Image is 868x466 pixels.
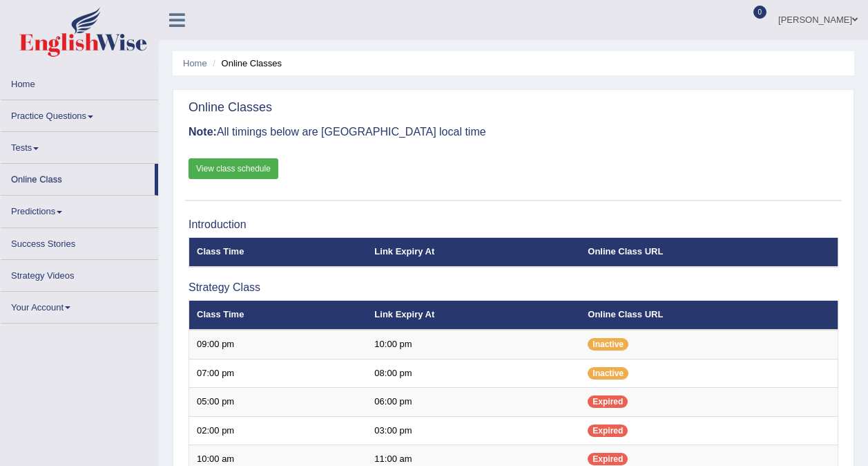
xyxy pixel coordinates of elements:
[1,132,158,159] a: Tests
[189,126,838,138] h3: All timings below are [GEOGRAPHIC_DATA] local time
[753,6,767,19] span: 0
[367,238,580,267] th: Link Expiry At
[588,338,628,351] span: Inactive
[367,359,580,388] td: 08:00 pm
[367,330,580,359] td: 10:00 pm
[367,388,580,417] td: 06:00 pm
[588,453,628,465] span: Expired
[189,416,367,445] td: 02:00 pm
[1,100,158,127] a: Practice Questions
[189,359,367,388] td: 07:00 pm
[1,68,158,95] a: Home
[588,395,628,408] span: Expired
[189,238,367,267] th: Class Time
[1,292,158,319] a: Your Account
[189,218,838,231] h3: Introduction
[183,58,207,68] a: Home
[189,101,272,115] h2: Online Classes
[1,164,155,191] a: Online Class
[189,388,367,417] td: 05:00 pm
[189,281,838,294] h3: Strategy Class
[209,57,282,70] li: Online Classes
[1,260,158,287] a: Strategy Videos
[580,301,838,330] th: Online Class URL
[367,416,580,445] td: 03:00 pm
[189,158,278,179] a: View class schedule
[189,330,367,359] td: 09:00 pm
[1,228,158,255] a: Success Stories
[1,196,158,223] a: Predictions
[580,238,838,267] th: Online Class URL
[189,301,367,330] th: Class Time
[189,126,217,138] b: Note:
[588,425,628,437] span: Expired
[588,367,628,380] span: Inactive
[367,301,580,330] th: Link Expiry At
